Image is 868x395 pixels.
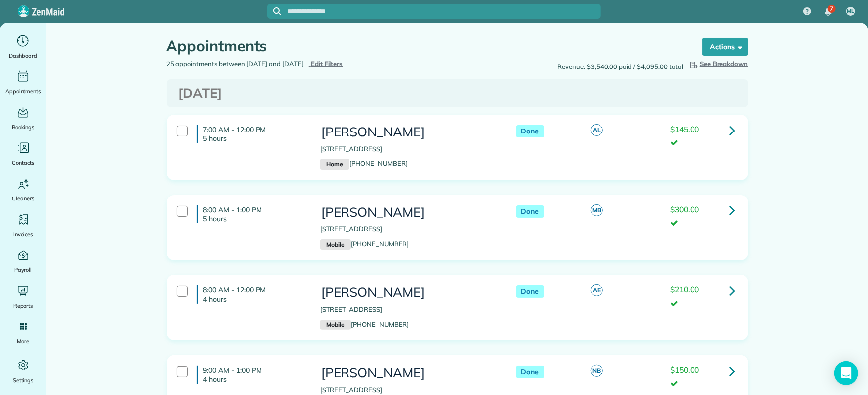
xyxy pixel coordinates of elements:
a: Home[PHONE_NUMBER] [320,159,408,167]
span: More [17,336,29,346]
h3: [DATE] [179,86,736,101]
h4: 9:00 AM - 1:00 PM [197,366,305,384]
h4: 8:00 AM - 12:00 PM [197,285,305,303]
small: Mobile [320,320,351,330]
p: [STREET_ADDRESS] [320,385,496,395]
span: Reports [13,301,33,311]
p: 5 hours [203,134,305,143]
h3: [PERSON_NAME] [320,125,496,139]
span: 7 [830,5,833,13]
span: Cleaners [12,194,34,203]
span: Bookings [12,122,35,132]
h4: 7:00 AM - 12:00 PM [197,125,305,143]
span: Edit Filters [311,60,343,67]
a: Payroll [4,247,42,275]
div: 25 appointments between [DATE] and [DATE] [159,59,457,69]
div: Open Intercom Messenger [834,361,858,385]
span: NB [591,365,603,377]
svg: Focus search [273,7,281,15]
a: Reports [4,283,42,311]
span: Dashboard [9,51,37,61]
a: Bookings [4,104,42,132]
button: Actions [702,38,748,56]
span: Payroll [14,265,32,275]
span: Settings [13,375,34,385]
span: $210.00 [670,284,699,294]
span: Appointments [5,86,41,96]
a: Invoices [4,211,42,239]
a: Dashboard [4,33,42,61]
p: [STREET_ADDRESS] [320,305,496,315]
span: Done [516,285,544,298]
span: Contacts [12,158,34,168]
p: [STREET_ADDRESS] [320,144,496,154]
a: Mobile[PHONE_NUMBER] [320,240,409,248]
div: 7 unread notifications [818,1,839,23]
h3: [PERSON_NAME] [320,285,496,300]
small: Home [320,159,349,170]
button: Focus search [267,7,281,15]
p: 5 hours [203,214,305,223]
span: ML [847,7,855,15]
span: $300.00 [670,204,699,214]
small: Mobile [320,239,351,250]
span: Done [516,205,544,218]
p: 4 hours [203,375,305,384]
p: [STREET_ADDRESS] [320,224,496,234]
a: Appointments [4,68,42,96]
h3: [PERSON_NAME] [320,366,496,380]
span: $145.00 [670,124,699,134]
h1: Appointments [167,38,684,54]
p: 4 hours [203,295,305,304]
a: Cleaners [4,176,42,203]
h3: [PERSON_NAME] [320,205,496,220]
a: Contacts [4,140,42,168]
h4: 8:00 AM - 1:00 PM [197,205,305,223]
span: Invoices [13,229,33,239]
span: MB [591,204,603,216]
span: Done [516,366,544,378]
a: Edit Filters [309,60,343,67]
a: Settings [4,357,42,385]
span: Done [516,125,544,137]
button: See Breakdown [688,59,748,69]
span: $150.00 [670,365,699,375]
span: AL [591,124,603,136]
a: Mobile[PHONE_NUMBER] [320,320,409,328]
span: AE [591,284,603,296]
span: Revenue: $3,540.00 paid / $4,095.00 total [558,62,683,72]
